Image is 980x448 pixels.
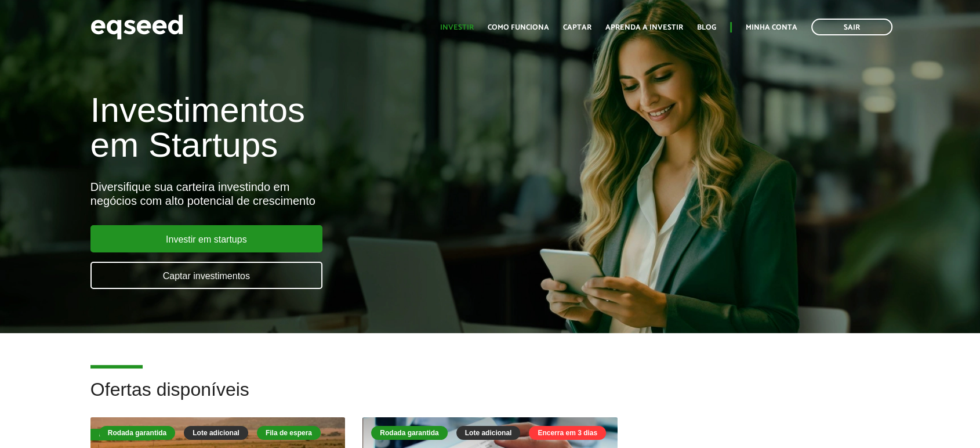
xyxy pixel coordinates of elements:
a: Captar investimentos [90,262,322,289]
div: Fila de espera [257,426,321,440]
a: Aprenda a investir [605,24,683,31]
div: Rodada garantida [371,426,447,440]
img: EqSeed [90,12,183,42]
div: Lote adicional [456,426,521,440]
h2: Ofertas disponíveis [90,380,890,417]
div: Rodada garantida [99,426,175,440]
a: Minha conta [746,24,797,31]
div: Lote adicional [184,426,248,440]
a: Como funciona [488,24,549,31]
div: Fila de espera [90,429,155,440]
a: Captar [563,24,591,31]
a: Investir [440,24,474,31]
div: Encerra em 3 dias [529,426,606,440]
a: Sair [811,19,892,35]
a: Investir em startups [90,225,322,252]
a: Blog [697,24,716,31]
h1: Investimentos em Startups [90,93,563,162]
div: Diversifique sua carteira investindo em negócios com alto potencial de crescimento [90,180,563,208]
